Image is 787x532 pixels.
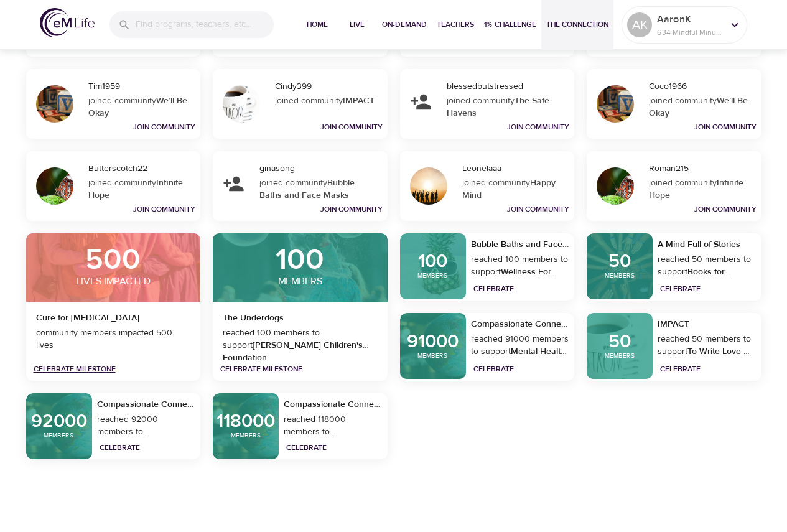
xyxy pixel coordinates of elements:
[649,95,748,119] strong: We’ll Be Okay
[649,80,757,93] div: Coco1966
[471,318,570,330] div: Compassionate Connection
[100,442,140,452] a: Celebrate
[417,351,448,360] p: Members
[85,246,141,274] p: 500
[40,8,95,37] img: logo
[275,95,380,107] div: joined community
[31,412,87,431] p: 92000
[284,413,383,438] div: reached 118000 members to support
[605,351,635,360] p: Members
[231,431,261,440] p: Members
[507,122,569,132] a: Join Community
[608,252,631,271] p: 50
[546,18,608,31] span: The Connection
[136,11,274,38] input: Find programs, teachers, etc...
[658,333,757,358] div: reached 50 members to support
[259,162,383,175] div: ginasong
[608,332,631,351] p: 50
[658,238,757,251] div: A Mind Full of Stories
[473,284,514,294] a: Celebrate
[259,177,380,202] div: joined community
[88,177,183,201] strong: Infinite Hope
[88,162,196,175] div: Butterscotch22
[217,412,275,431] p: 118000
[88,95,187,119] strong: We’ll Be Okay
[88,95,193,119] div: joined community
[88,80,196,93] div: Tim1959
[97,398,196,411] div: Compassionate Connection
[417,271,448,280] p: Members
[447,80,570,93] div: blessedbutstressed
[473,364,514,374] a: Celebrate
[658,266,745,290] strong: Books for [GEOGRAPHIC_DATA]
[471,266,557,290] strong: Wellness For [MEDICAL_DATA]
[649,162,757,175] div: Roman215
[31,307,196,324] div: Cure for [MEDICAL_DATA]
[437,18,474,31] span: Teachers
[658,346,755,370] strong: To Write Love On Her Arms
[471,253,570,278] div: reached 100 members to support
[627,12,652,37] div: AK
[507,204,569,214] a: Join Community
[471,238,570,251] div: Bubble Baths and Face Masks
[320,122,383,132] a: Join Community
[694,122,757,132] a: Join Community
[218,327,383,362] div: reached 100 members to support
[657,27,723,38] p: 634 Mindful Minutes
[484,18,536,31] span: 1% Challenge
[694,204,757,214] a: Join Community
[133,122,195,132] a: Join Community
[660,364,701,374] a: Celebrate
[220,364,302,374] a: Celebrate Milestone
[649,177,753,202] div: joined community
[418,252,447,271] p: 100
[275,80,383,93] div: Cindy399
[462,177,556,201] strong: Happy Mind
[462,177,567,202] div: joined community
[657,12,723,27] p: AaronK
[31,327,196,362] div: community members impacted 500 lives
[88,177,193,202] div: joined community
[660,284,701,294] a: Celebrate
[34,364,116,374] a: Celebrate Milestone
[218,307,383,324] div: The Underdogs
[343,95,375,106] strong: IMPACT
[97,413,196,438] div: reached 92000 members to support
[471,333,570,358] div: reached 91000 members to support
[658,253,757,278] div: reached 50 members to support
[302,18,332,31] span: Home
[382,18,427,31] span: On-Demand
[605,271,635,280] p: Members
[276,246,324,274] p: 100
[76,274,151,289] p: Lives impacted
[342,18,372,31] span: Live
[278,274,322,289] p: Members
[286,442,327,452] a: Celebrate
[649,177,743,201] strong: Infinite Hope
[284,398,383,411] div: Compassionate Connection
[658,318,757,330] div: IMPACT
[447,95,567,119] div: joined community
[223,340,369,363] strong: [PERSON_NAME] Children's Foundation
[462,162,570,175] div: Leonelaaa
[649,95,753,119] div: joined community
[44,431,74,440] p: Members
[259,177,355,201] strong: Bubble Baths and Face Masks
[407,332,459,351] p: 91000
[471,346,567,370] strong: Mental Health America
[133,204,195,214] a: Join Community
[320,204,383,214] a: Join Community
[447,95,549,119] strong: The Safe Havens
